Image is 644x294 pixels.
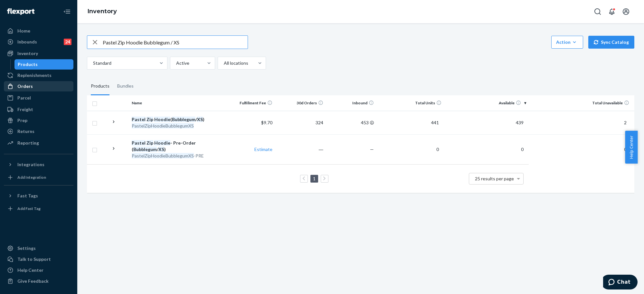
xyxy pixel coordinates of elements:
[132,140,146,146] em: Pastel
[312,176,317,181] a: Page 1 is your current page
[132,117,146,122] em: Pastel
[91,77,109,95] div: Products
[103,36,248,49] input: Search inventory by name or sku
[17,50,38,57] div: Inventory
[620,5,632,18] button: Open account menu
[82,2,122,21] ol: breadcrumbs
[175,60,176,66] input: Active
[556,39,578,45] div: Action
[370,147,374,152] span: —
[4,48,73,59] a: Inventory
[376,95,444,111] th: Total Units
[4,93,73,103] a: Parcel
[625,131,638,164] button: Help Center
[254,147,272,152] a: Estimate
[4,138,73,148] a: Reporting
[17,39,37,45] div: Inbounds
[154,140,170,146] em: Hoodie
[4,126,73,137] a: Returns
[17,267,43,273] div: Help Center
[223,60,224,66] input: All locations
[132,153,194,158] em: PastelZipHoodieBubblegumXS
[4,70,73,81] a: Replenishments
[429,120,441,125] span: 441
[588,36,634,49] button: Sync Catalog
[4,254,73,264] button: Talk to Support
[197,117,203,122] em: XS
[591,5,604,18] button: Open Search Box
[17,175,46,180] div: Add Integration
[475,176,514,181] span: 25 results per page
[17,193,38,199] div: Fast Tags
[261,120,272,125] span: $9.70
[132,116,222,123] div: ( / )
[17,95,31,101] div: Parcel
[4,276,73,286] button: Give Feedback
[158,147,164,152] em: XS
[172,117,195,122] em: Bubblegum
[154,117,170,122] em: Hoodie
[529,95,634,111] th: Total Unavailable
[132,153,222,159] div: -PRE
[621,147,629,152] span: 0
[7,8,34,15] img: Flexport logo
[4,81,73,91] a: Orders
[117,77,134,95] div: Bundles
[224,95,275,111] th: Fulfillment Fee
[61,5,73,18] button: Close Navigation
[4,243,73,253] a: Settings
[4,159,73,170] button: Integrations
[17,72,52,79] div: Replenishments
[17,117,27,124] div: Prep
[434,147,441,152] span: 0
[147,117,153,122] em: Zip
[605,5,618,18] button: Open notifications
[275,134,326,164] td: ―
[17,106,33,113] div: Freight
[603,275,638,291] iframe: Opens a widget where you can chat to one of our agents
[17,28,30,34] div: Home
[14,59,74,70] a: Products
[18,61,38,68] div: Products
[326,95,377,111] th: Inbound
[4,37,73,47] a: Inbounds24
[17,278,49,284] div: Give Feedback
[133,147,157,152] em: Bubblegum
[275,111,326,134] td: 324
[4,115,73,126] a: Prep
[17,83,33,90] div: Orders
[4,26,73,36] a: Home
[17,140,39,146] div: Reporting
[17,256,51,262] div: Talk to Support
[4,191,73,201] button: Fast Tags
[147,140,153,146] em: Zip
[444,95,529,111] th: Available
[4,104,73,115] a: Freight
[275,95,326,111] th: 30d Orders
[513,120,526,125] span: 439
[17,128,34,135] div: Returns
[551,36,583,49] button: Action
[621,120,629,125] span: 2
[17,245,36,251] div: Settings
[4,265,73,275] a: Help Center
[4,172,73,183] a: Add Integration
[129,95,224,111] th: Name
[326,111,377,134] td: 453
[132,140,222,153] div: - Pre-Order ( / )
[518,147,526,152] span: 0
[4,204,73,214] a: Add Fast Tag
[88,8,117,15] a: Inventory
[17,161,44,168] div: Integrations
[132,123,194,128] em: PastelZipHoodieBubblegumXS
[17,206,41,211] div: Add Fast Tag
[64,39,71,45] div: 24
[92,60,93,66] input: Standard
